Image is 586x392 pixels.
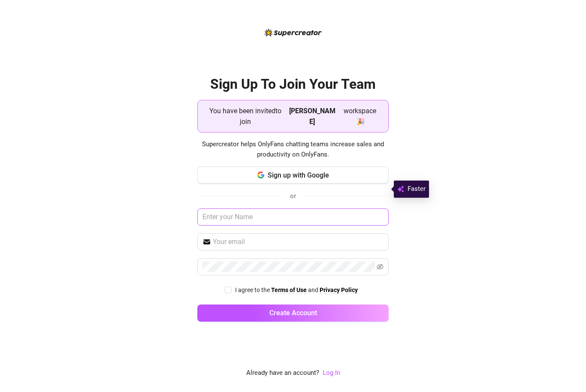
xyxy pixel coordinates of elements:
h2: Sign Up To Join Your Team [197,75,389,93]
a: Terms of Use [271,286,307,294]
img: svg%3e [397,184,404,194]
span: and [308,286,320,293]
span: eye-invisible [377,263,384,270]
strong: Privacy Policy [320,286,358,293]
strong: [PERSON_NAME] [289,107,335,126]
a: Log In [323,368,340,378]
span: Faster [408,184,426,194]
span: Supercreator helps OnlyFans chatting teams increase sales and productivity on OnlyFans. [197,139,389,160]
a: Privacy Policy [320,286,358,294]
span: Create Account [269,309,317,317]
span: Already have an account? [246,368,319,378]
a: Log In [323,369,340,377]
span: I agree to the [235,286,271,293]
span: Sign up with Google [268,171,329,179]
input: Enter your Name [197,208,389,226]
img: logo-BBDzfeDw.svg [265,29,322,36]
span: workspace 🎉 [339,106,381,127]
input: Your email [213,237,384,247]
button: Create Account [197,305,389,322]
span: or [290,192,296,200]
strong: Terms of Use [271,286,307,293]
button: Sign up with Google [197,166,389,184]
span: You have been invited to join [205,106,286,127]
